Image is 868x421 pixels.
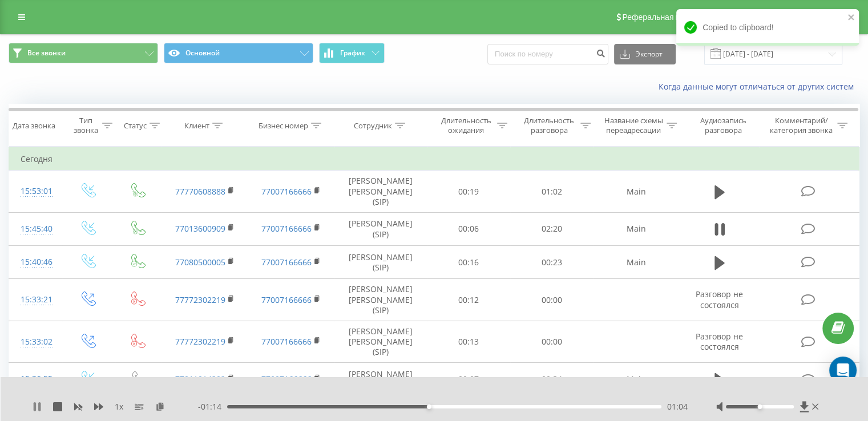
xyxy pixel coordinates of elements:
td: 00:34 [510,363,593,396]
a: 77007166666 [261,186,312,197]
a: 77772302219 [175,336,225,347]
span: 01:04 [667,401,688,412]
a: 77007166666 [261,257,312,268]
td: [PERSON_NAME] (SIP) [334,212,427,245]
button: Экспорт [614,44,676,64]
span: Все звонки [27,48,66,58]
td: Сегодня [9,148,859,171]
a: 77772302219 [175,294,225,305]
div: 15:45:40 [21,218,51,240]
span: Реферальная программа [622,13,716,22]
div: Длительность разговора [520,116,578,135]
input: Поиск по номеру [487,44,608,64]
td: Main [593,363,679,396]
div: Accessibility label [427,404,431,409]
td: Main [593,171,679,213]
button: Все звонки [9,43,158,63]
div: 15:33:21 [21,289,51,311]
div: Длительность ожидания [438,116,495,135]
td: 00:16 [427,246,510,279]
a: 77007166666 [261,294,312,305]
a: 77080500005 [175,257,225,268]
a: 77007166666 [261,374,312,384]
button: Основной [164,43,313,63]
div: Accessibility label [757,404,762,409]
td: 00:19 [427,171,510,213]
div: Название схемы переадресации [604,116,664,135]
td: [PERSON_NAME] [PERSON_NAME] (SIP) [334,171,427,213]
td: Main [593,212,679,245]
td: 00:06 [427,212,510,245]
td: [PERSON_NAME] [PERSON_NAME] (SIP) [334,279,427,321]
td: 01:02 [510,171,593,213]
button: close [847,13,855,23]
td: 00:13 [427,321,510,363]
div: 15:33:02 [21,331,51,353]
td: 00:00 [510,279,593,321]
div: 15:26:55 [21,368,51,390]
span: График [340,49,365,57]
td: [PERSON_NAME] (SIP) [334,246,427,279]
span: Разговор не состоялся [696,289,743,310]
a: 77770608888 [175,186,225,197]
td: 00:00 [510,321,593,363]
a: 77013600909 [175,223,225,234]
div: Клиент [184,121,209,131]
div: Сотрудник [354,121,392,131]
div: Тип звонка [72,116,99,135]
div: Copied to clipboard! [676,9,859,46]
a: Когда данные могут отличаться от других систем [659,81,859,92]
td: 00:12 [427,279,510,321]
div: Статус [124,121,147,131]
div: Бизнес номер [259,121,308,131]
span: - 01:14 [198,401,227,412]
span: 1 x [115,401,123,412]
div: Open Intercom Messenger [829,357,857,384]
td: 00:23 [510,246,593,279]
span: Разговор не состоялся [696,331,743,352]
div: Комментарий/категория звонка [768,116,834,135]
td: 02:20 [510,212,593,245]
div: 15:40:46 [21,251,51,273]
div: Аудиозапись разговора [690,116,757,135]
td: [PERSON_NAME] [PERSON_NAME] (SIP) [334,321,427,363]
a: 77007166666 [261,223,312,234]
div: 15:53:01 [21,180,51,203]
a: 77011014202 [175,374,225,384]
a: 77007166666 [261,336,312,347]
div: Дата звонка [13,121,55,131]
td: [PERSON_NAME] (SIP) [334,363,427,396]
button: График [319,43,385,63]
td: 00:07 [427,363,510,396]
td: Main [593,246,679,279]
